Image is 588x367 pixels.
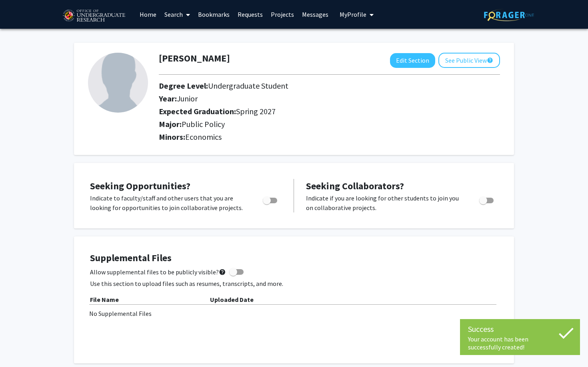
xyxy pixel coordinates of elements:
mat-icon: help [487,56,493,65]
span: Public Policy [182,119,225,129]
h2: Year: [159,94,468,103]
h2: Major: [159,119,500,129]
div: Toggle [476,193,498,205]
button: Edit Section [390,53,435,68]
h2: Minors: [159,132,500,142]
span: Seeking Collaborators? [306,180,404,192]
span: My Profile [340,10,366,18]
span: Economics [185,132,222,142]
mat-icon: help [219,267,226,277]
p: Indicate to faculty/staff and other users that you are looking for opportunities to join collabor... [90,193,248,212]
span: Seeking Opportunities? [90,180,190,192]
b: Uploaded Date [210,296,254,304]
span: Spring 2027 [236,106,276,116]
p: Indicate if you are looking for other students to join you on collaborative projects. [306,193,464,212]
a: Projects [267,0,298,28]
button: See Public View [438,53,500,68]
a: Messages [298,0,332,28]
span: Undergraduate Student [208,81,288,91]
a: Search [160,0,194,28]
img: University of Maryland Logo [60,6,128,26]
h4: Supplemental Files [90,252,498,264]
span: Junior [177,93,198,103]
div: No Supplemental Files [89,309,499,318]
img: Profile Picture [88,53,148,113]
iframe: Chat [6,331,34,361]
b: File Name [90,296,119,304]
h2: Degree Level: [159,81,468,91]
img: ForagerOne Logo [484,9,534,21]
a: Home [136,0,160,28]
div: Toggle [260,193,282,205]
p: Use this section to upload files such as resumes, transcripts, and more. [90,279,498,288]
span: Allow supplemental files to be publicly visible? [90,267,226,277]
a: Requests [234,0,267,28]
div: Success [468,323,572,335]
h1: [PERSON_NAME] [159,53,230,64]
div: Your account has been successfully created! [468,335,572,351]
h2: Expected Graduation: [159,107,468,116]
a: Bookmarks [194,0,234,28]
